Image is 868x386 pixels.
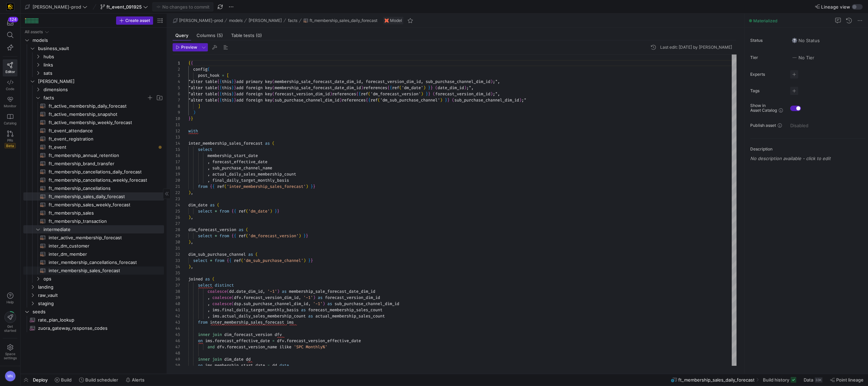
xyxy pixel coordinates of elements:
div: 12 [173,128,180,134]
span: ) [440,97,442,103]
span: models [33,36,163,44]
p: Description [750,147,865,152]
div: 21 [173,183,180,190]
span: ft_active_membership_snapshot​​​​​​​​​​ [49,110,156,118]
div: 2 [173,66,180,72]
img: No tier [792,55,797,60]
a: Monitor [3,94,17,111]
span: "alter table [188,91,217,97]
button: Build history [760,374,799,386]
button: Getstarted [3,309,17,335]
span: ( [399,85,402,91]
button: MN [3,369,17,383]
span: 'dm_sub_purchase_channel' [380,97,440,103]
a: ft_event_registration​​​​​​​​​​ [23,135,164,143]
span: landing [38,283,163,291]
span: } [428,85,430,91]
div: Press SPACE to select this row. [23,61,164,69]
div: 124 [8,17,18,22]
a: ft_membership_brand_transfer​​​​​​​​​​ [23,159,164,168]
span: as [265,141,270,146]
a: Editor [3,59,17,76]
span: = [222,73,224,78]
span: } [445,97,447,103]
div: Press SPACE to select this row. [23,77,164,85]
div: 14 [173,140,180,146]
span: } [234,97,236,103]
span: ft_event​​​​​​​​​​ [49,143,156,151]
span: facts [288,18,297,23]
div: Press SPACE to select this row. [23,176,164,184]
span: this [222,91,231,97]
div: Press SPACE to select this row. [23,143,164,151]
div: Press SPACE to select this row. [23,201,164,209]
span: forecast_version_dim_id [275,91,330,97]
span: ( [368,91,370,97]
span: { [219,91,222,97]
span: (5) [217,33,223,38]
span: [PERSON_NAME]-prod [33,4,81,10]
span: Create asset [125,18,150,23]
span: inter_membership_sales_forecast [188,141,263,146]
div: Press SPACE to select this row. [23,159,164,168]
button: [PERSON_NAME]-prod [23,2,89,11]
div: 3 [173,72,180,79]
span: } [234,79,236,84]
span: sub_purchase_channel_name [212,165,272,171]
span: ) [519,97,521,103]
span: add foreign key [236,85,272,91]
div: Press SPACE to select this row. [23,52,164,61]
span: Code [6,87,14,91]
span: } [311,184,313,189]
span: ( [207,67,210,72]
span: date_dim_id [438,85,464,91]
img: undefined [385,19,389,23]
span: ops [43,275,163,283]
div: Press SPACE to select this row. [23,168,164,176]
div: Press SPACE to select this row. [23,184,164,192]
span: Monitor [4,104,16,108]
div: Press SPACE to select this row. [23,118,164,126]
div: 1 [173,60,180,66]
a: Code [3,76,17,94]
span: , [207,165,210,171]
span: add primary key [236,79,272,84]
p: No description available - click to edit [750,156,865,161]
span: ( [272,91,275,97]
span: Data [804,377,813,383]
button: 124 [3,16,17,29]
span: No Status [792,38,820,43]
span: (0) [256,33,262,38]
span: ) [490,91,493,97]
span: references [342,97,366,103]
span: } [313,184,315,189]
div: Press SPACE to select this row. [23,28,164,36]
span: with [188,128,198,134]
span: { [217,79,219,84]
span: Query [175,33,188,38]
span: ( [272,97,275,103]
button: No statusNo Status [790,36,821,45]
span: sion_dim_id, sub_purchase_channel_dim_id [394,79,490,84]
span: { [219,85,222,91]
div: 24 [173,202,180,208]
span: } [231,79,234,84]
span: actual_daily_sales_membership_count [212,171,296,177]
span: { [219,79,222,84]
span: ;", [493,79,500,84]
a: inter_active_membership_forecast​​​​​​​​​​ [23,233,164,242]
span: zuora_gateway_response_codes​​​​​​ [38,324,156,332]
span: sats [43,69,163,77]
span: ) [339,97,342,103]
button: [PERSON_NAME] [247,16,284,25]
span: inter_membership_sales_forecast​​​​​​​​​​ [49,267,156,275]
span: } [231,85,234,91]
span: ( [435,85,438,91]
button: Preview [173,43,200,51]
span: config [193,67,207,72]
a: ft_membership_transaction​​​​​​​​​​ [23,217,164,225]
span: Model [390,18,402,23]
span: } [191,116,193,121]
span: { [387,85,390,91]
span: post_hook [198,73,219,78]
